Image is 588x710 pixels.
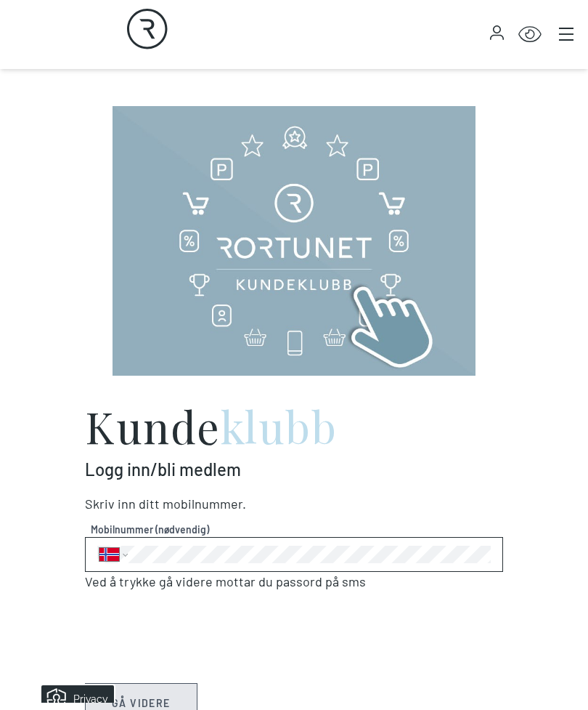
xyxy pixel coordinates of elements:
[85,494,503,514] p: Skriv inn ditt
[556,24,576,44] button: Main menu
[85,456,503,483] p: Logg inn/bli medlem
[85,572,503,592] p: Ved å trykke gå videre mottar du passord på sms
[91,522,497,537] span: Mobilnummer (nødvendig)
[85,404,503,448] h2: Kunde
[59,3,94,28] h5: Privacy
[518,23,542,47] button: Open Accessibility Menu
[15,684,133,703] iframe: Manage Preferences
[163,496,246,512] span: Mobilnummer .
[221,397,338,455] span: klubb
[85,615,306,671] iframe: reCAPTCHA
